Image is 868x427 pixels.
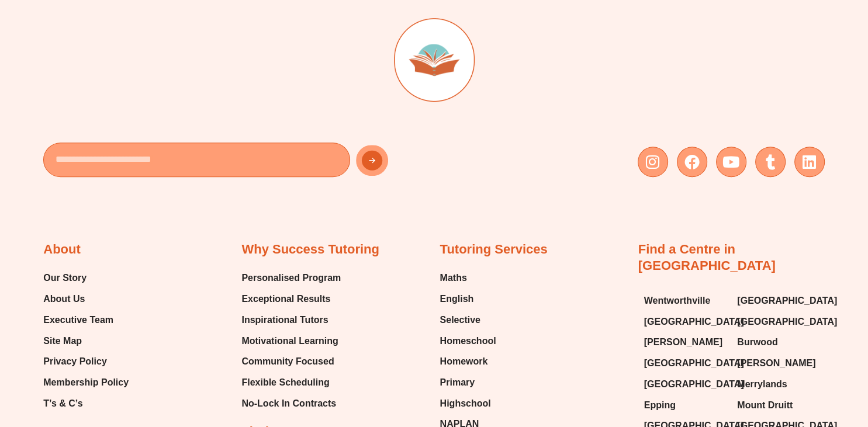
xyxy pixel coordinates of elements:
a: Highschool [440,395,496,412]
a: T’s & C’s [43,395,129,412]
a: Maths [440,269,496,287]
span: Our Story [43,269,87,287]
a: Homework [440,353,496,370]
a: Primary [440,374,496,391]
span: Community Focused [241,353,334,370]
a: Membership Policy [43,374,129,391]
a: About Us [43,290,129,308]
span: Epping [644,397,676,414]
a: [GEOGRAPHIC_DATA] [737,292,819,310]
span: Inspirational Tutors [241,311,328,329]
span: Privacy Policy [43,353,107,370]
span: [GEOGRAPHIC_DATA] [644,313,744,331]
h2: About [43,241,81,258]
span: [GEOGRAPHIC_DATA] [737,292,837,310]
a: Executive Team [43,311,129,329]
span: T’s & C’s [43,395,82,412]
span: About Us [43,290,85,308]
span: [GEOGRAPHIC_DATA] [644,355,744,372]
a: Community Focused [241,353,341,370]
a: Find a Centre in [GEOGRAPHIC_DATA] [638,242,776,273]
span: Executive Team [43,311,113,329]
a: No-Lock In Contracts [241,395,341,412]
span: Highschool [440,395,491,412]
a: Homeschool [440,332,496,350]
span: Exceptional Results [241,290,330,308]
span: Homework [440,353,488,370]
span: No-Lock In Contracts [241,395,336,412]
a: Flexible Scheduling [241,374,341,391]
a: Privacy Policy [43,353,129,370]
span: Maths [440,269,467,287]
span: Selective [440,311,480,329]
h2: Tutoring Services [440,241,548,258]
a: [GEOGRAPHIC_DATA] [644,376,726,393]
span: [GEOGRAPHIC_DATA] [644,376,744,393]
a: English [440,290,496,308]
span: [PERSON_NAME] [644,334,722,351]
span: Flexible Scheduling [241,374,329,391]
span: Wentworthville [644,292,711,310]
a: Selective [440,311,496,329]
h2: Why Success Tutoring [241,241,379,258]
a: Our Story [43,269,129,287]
a: [GEOGRAPHIC_DATA] [644,355,726,372]
span: English [440,290,474,308]
a: Exceptional Results [241,290,341,308]
a: Motivational Learning [241,332,341,350]
a: Epping [644,397,726,414]
form: New Form [43,143,428,183]
a: [PERSON_NAME] [644,334,726,351]
a: Inspirational Tutors [241,311,341,329]
a: Wentworthville [644,292,726,310]
iframe: Chat Widget [673,296,868,427]
span: Primary [440,374,475,391]
span: Motivational Learning [241,332,338,350]
a: Site Map [43,332,129,350]
span: Site Map [43,332,82,350]
a: Personalised Program [241,269,341,287]
a: [GEOGRAPHIC_DATA] [644,313,726,331]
